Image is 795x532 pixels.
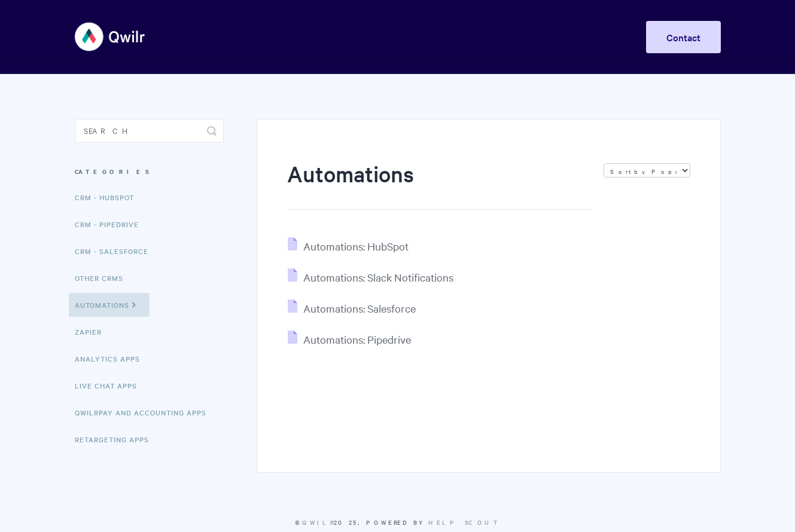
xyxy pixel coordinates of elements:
[75,266,132,290] a: Other CRMs
[75,212,148,236] a: CRM - Pipedrive
[604,163,690,178] select: Page reloads on selection
[366,518,501,527] span: Powered by
[75,161,224,182] h3: Categories
[288,270,453,284] a: Automations: Slack Notifications
[75,400,215,424] a: QwilrPay and Accounting Apps
[69,293,150,317] a: Automations
[75,119,224,143] input: Search
[303,239,409,253] span: Automations: HubSpot
[288,301,416,315] a: Automations: Salesforce
[303,332,411,346] span: Automations: Pipedrive
[646,21,721,53] a: Contact
[303,301,416,315] span: Automations: Salesforce
[75,239,157,263] a: CRM - Salesforce
[75,427,158,451] a: Retargeting Apps
[75,14,146,59] img: Qwilr Help Center
[288,239,409,253] a: Automations: HubSpot
[75,320,111,344] a: Zapier
[75,517,721,528] p: © 2025.
[75,185,143,209] a: CRM - HubSpot
[303,270,453,284] span: Automations: Slack Notifications
[302,518,334,527] a: Qwilr
[75,374,146,398] a: Live Chat Apps
[75,347,149,371] a: Analytics Apps
[287,158,591,210] h1: Automations
[288,332,411,346] a: Automations: Pipedrive
[428,518,501,527] a: Help Scout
